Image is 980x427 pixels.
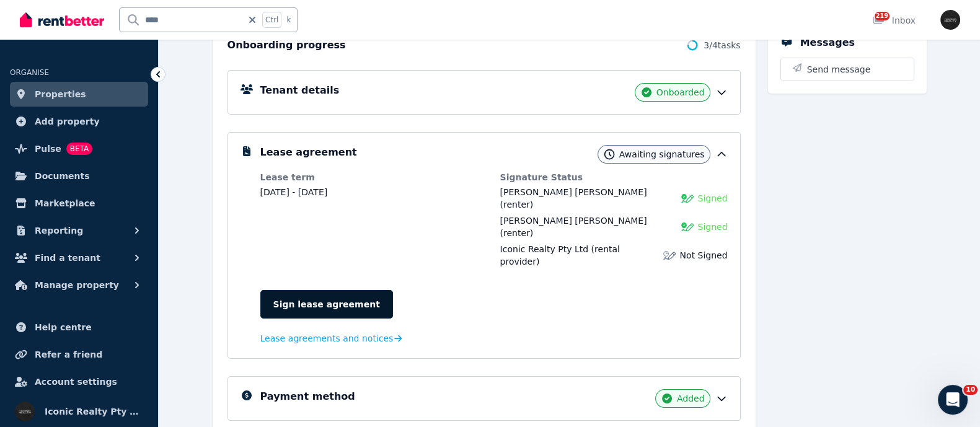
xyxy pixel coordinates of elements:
img: Signed Lease [681,192,694,205]
span: 10 [963,385,978,395]
h5: Messages [800,35,855,50]
span: Iconic Realty Pty Ltd [500,244,589,254]
span: Signed [697,192,727,205]
a: Help centre [10,315,148,340]
img: Iconic Realty Pty Ltd [940,10,960,30]
iframe: Intercom live chat [938,385,968,415]
span: Reporting [35,223,83,238]
span: Help centre [35,320,92,335]
a: Refer a friend [10,342,148,367]
a: Properties [10,82,148,107]
button: Manage property [10,273,148,297]
span: Add property [35,114,100,129]
span: BETA [66,143,92,155]
span: Manage property [35,278,119,293]
span: 3 / 4 tasks [704,39,740,51]
span: Onboarded [656,86,705,99]
span: [PERSON_NAME] [PERSON_NAME] [500,187,647,197]
span: Find a tenant [35,250,100,265]
a: PulseBETA [10,136,148,161]
img: Iconic Realty Pty Ltd [15,402,35,421]
a: Sign lease agreement [260,290,393,319]
span: Documents [35,169,90,183]
span: [PERSON_NAME] [PERSON_NAME] [500,216,647,226]
a: Documents [10,164,148,188]
img: Lease not signed [663,249,676,262]
span: 219 [875,12,890,20]
a: Account settings [10,369,148,394]
div: (renter) [500,186,674,211]
span: ORGANISE [10,68,49,77]
span: Pulse [35,141,61,156]
h5: Tenant details [260,83,340,98]
dt: Signature Status [500,171,728,183]
dt: Lease term [260,171,488,183]
span: Lease agreements and notices [260,332,394,345]
span: Marketplace [35,196,95,211]
span: Signed [697,221,727,233]
span: Awaiting signatures [619,148,705,161]
span: k [286,15,291,25]
img: RentBetter [20,11,104,29]
span: Account settings [35,374,117,389]
span: Properties [35,87,86,102]
a: Lease agreements and notices [260,332,402,345]
button: Reporting [10,218,148,243]
span: Added [677,392,705,405]
div: (rental provider) [500,243,656,268]
span: Not Signed [679,249,727,262]
button: Send message [781,58,914,81]
span: Ctrl [262,12,281,28]
div: Inbox [872,14,916,27]
dd: [DATE] - [DATE] [260,186,488,198]
img: Signed Lease [681,221,694,233]
h5: Lease agreement [260,145,357,160]
div: (renter) [500,214,674,239]
h2: Onboarding progress [227,38,346,53]
span: Iconic Realty Pty Ltd [45,404,143,419]
span: Send message [807,63,871,76]
h5: Payment method [260,389,355,404]
a: Add property [10,109,148,134]
span: Refer a friend [35,347,102,362]
a: Marketplace [10,191,148,216]
button: Find a tenant [10,245,148,270]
